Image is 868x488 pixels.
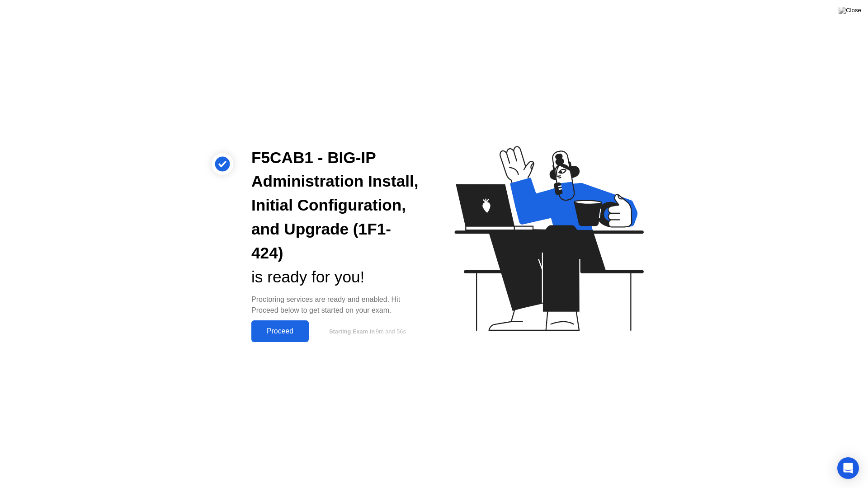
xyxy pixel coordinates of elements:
button: Starting Exam in9m and 56s [313,323,420,340]
div: is ready for you! [251,265,420,289]
img: Close [839,7,861,14]
div: F5CAB1 - BIG-IP Administration Install, Initial Configuration, and Upgrade (1F1-424) [251,146,420,265]
span: 9m and 56s [376,328,406,335]
div: Open Intercom Messenger [837,457,859,479]
button: Proceed [251,320,309,342]
div: Proceed [254,327,306,335]
div: Proctoring services are ready and enabled. Hit Proceed below to get started on your exam. [251,294,420,316]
